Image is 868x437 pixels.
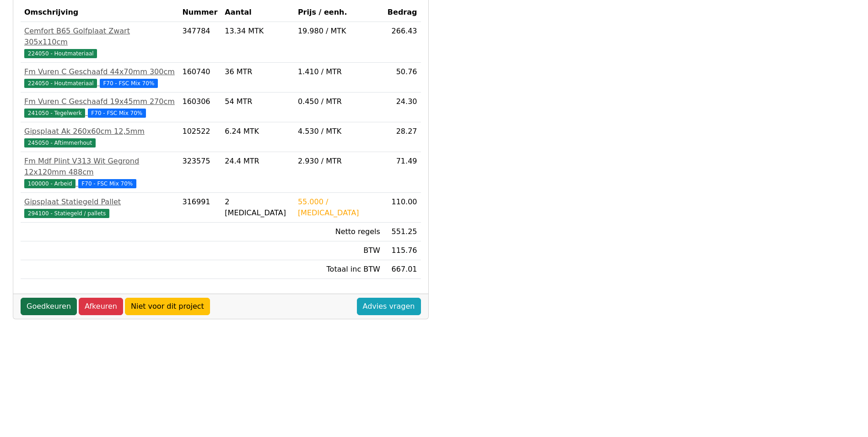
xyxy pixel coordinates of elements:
span: 241050 - Tegelwerk [24,109,85,118]
div: Gipsplaat Ak 260x60cm 12,5mm [24,126,175,137]
span: F70 - FSC Mix 70% [100,79,158,88]
div: Fm Mdf Plint V313 Wit Gegrond 12x120mm 488cm [24,156,175,178]
a: Fm Vuren C Geschaafd 44x70mm 300cm224050 - Houtmateriaal F70 - FSC Mix 70% [24,66,175,88]
a: Gipsplaat Statiegeld Pallet294100 - Statiegeld / pallets [24,197,175,218]
td: 266.43 [384,22,421,63]
td: 102522 [178,122,221,152]
a: Cemfort B65 Golfplaat Zwart 305x110cm224050 - Houtmateriaal [24,26,175,59]
td: 347784 [178,22,221,63]
div: Gipsplaat Statiegeld Pallet [24,197,175,208]
th: Nummer [178,3,221,22]
div: 36 MTR [225,66,291,77]
div: 55.000 / [MEDICAL_DATA] [298,197,380,218]
td: Netto regels [294,223,384,241]
div: 54 MTR [225,96,291,107]
div: 4.530 / MTK [298,126,380,137]
span: 224050 - Houtmateriaal [24,49,97,58]
div: Cemfort B65 Golfplaat Zwart 305x110cm [24,26,175,48]
td: 24.30 [384,93,421,122]
td: 316991 [178,193,221,223]
th: Bedrag [384,3,421,22]
td: 667.01 [384,260,421,279]
span: F70 - FSC Mix 70% [88,109,146,118]
div: 6.24 MTK [225,126,291,137]
a: Advies vragen [357,298,421,315]
a: Niet voor dit project [125,298,210,315]
div: 13.34 MTK [225,26,291,37]
th: Aantal [221,3,294,22]
td: 323575 [178,152,221,193]
td: 28.27 [384,122,421,152]
div: 19.980 / MTK [298,26,380,37]
td: 160306 [178,93,221,122]
td: 110.00 [384,193,421,223]
td: Totaal inc BTW [294,260,384,279]
td: 115.76 [384,241,421,260]
span: 245050 - Aftimmerhout [24,138,96,147]
td: 71.49 [384,152,421,193]
th: Omschrijving [21,3,178,22]
div: 2.930 / MTR [298,156,380,167]
a: Afkeuren [79,298,123,315]
a: Goedkeuren [21,298,77,315]
div: Fm Vuren C Geschaafd 19x45mm 270cm [24,96,175,107]
div: 2 [MEDICAL_DATA] [225,197,291,218]
span: 224050 - Houtmateriaal [24,79,97,88]
span: 100000 - Arbeid [24,179,75,188]
div: 0.450 / MTR [298,96,380,107]
td: 160740 [178,63,221,93]
td: 50.76 [384,63,421,93]
span: F70 - FSC Mix 70% [78,179,137,188]
div: 24.4 MTR [225,156,291,167]
div: 1.410 / MTR [298,66,380,77]
td: 551.25 [384,223,421,241]
a: Fm Vuren C Geschaafd 19x45mm 270cm241050 - Tegelwerk F70 - FSC Mix 70% [24,96,175,118]
td: BTW [294,241,384,260]
th: Prijs / eenh. [294,3,384,22]
a: Fm Mdf Plint V313 Wit Gegrond 12x120mm 488cm100000 - Arbeid F70 - FSC Mix 70% [24,156,175,189]
a: Gipsplaat Ak 260x60cm 12,5mm245050 - Aftimmerhout [24,126,175,148]
div: Fm Vuren C Geschaafd 44x70mm 300cm [24,66,175,77]
span: 294100 - Statiegeld / pallets [24,209,109,218]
